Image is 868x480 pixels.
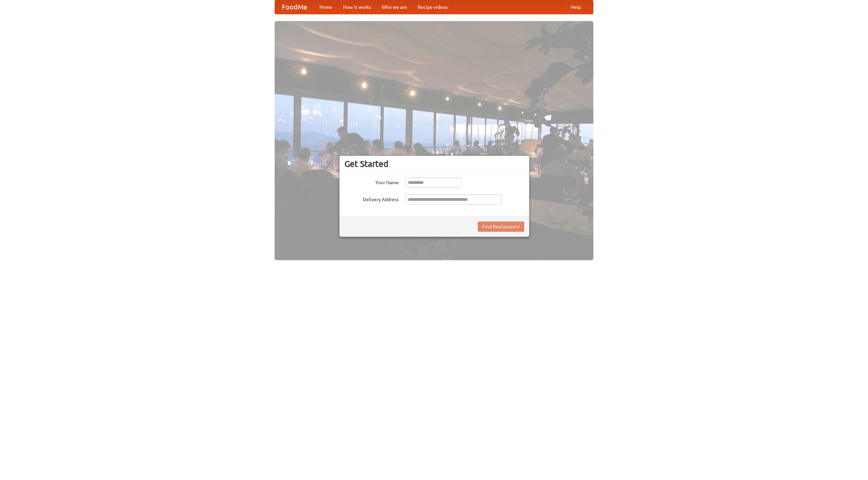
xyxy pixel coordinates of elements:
a: Home [314,0,338,14]
a: Help [565,0,586,14]
button: Find Restaurants! [478,222,524,232]
a: FoodMe [275,0,314,14]
a: Who we are [376,0,412,14]
a: How it works [338,0,376,14]
h3: Get Started [344,159,524,169]
a: Recipe videos [412,0,453,14]
label: Delivery Address [344,194,399,203]
label: Your Name [344,177,399,186]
